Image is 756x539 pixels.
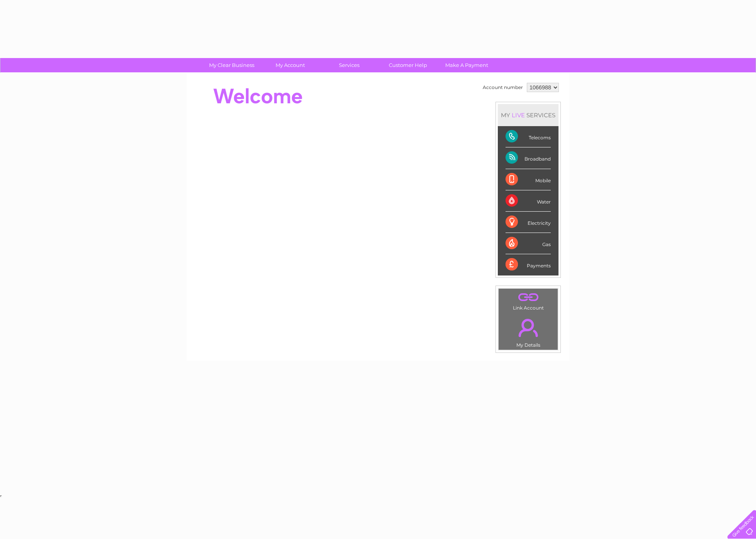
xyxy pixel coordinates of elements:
div: MY SERVICES [498,104,558,126]
a: Customer Help [376,58,440,72]
div: Payments [506,254,551,275]
td: Link Account [498,288,558,313]
div: Mobile [506,169,551,190]
a: . [501,314,556,341]
div: Telecoms [506,126,551,147]
div: Water [506,190,551,212]
a: My Clear Business [200,58,264,72]
div: Broadband [506,147,551,169]
div: LIVE [510,111,526,119]
td: Account number [481,81,525,94]
div: Electricity [506,212,551,233]
a: Make A Payment [435,58,499,72]
a: . [501,291,556,304]
div: Gas [506,233,551,254]
td: My Details [498,312,558,350]
a: My Account [259,58,322,72]
a: Services [317,58,381,72]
